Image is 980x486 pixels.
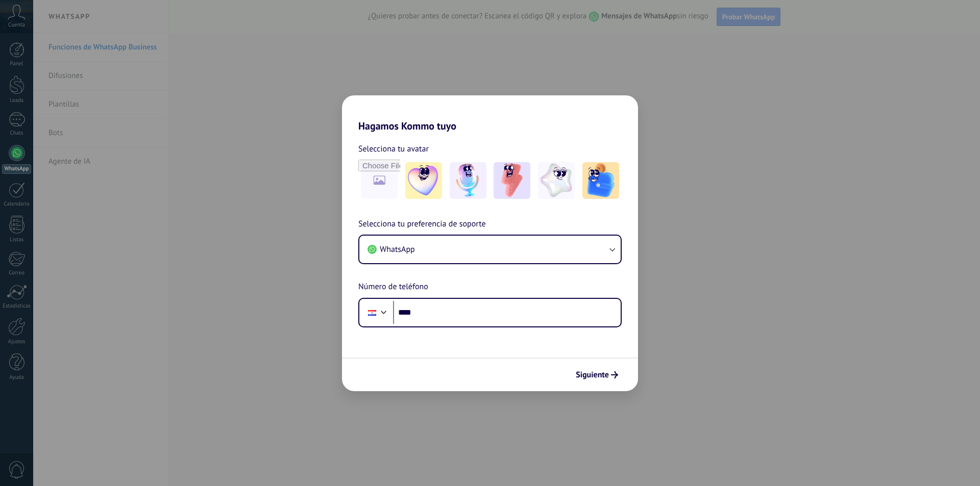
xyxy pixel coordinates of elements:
span: Selecciona tu preferencia de soporte [358,218,486,231]
button: WhatsApp [359,236,621,263]
h2: Hagamos Kommo tuyo [342,95,638,132]
span: WhatsApp [380,244,415,254]
img: -4.jpeg [538,162,575,199]
span: Número de teléfono [358,280,428,294]
img: -5.jpeg [582,162,619,199]
img: -3.jpeg [494,162,530,199]
img: -2.jpeg [450,162,486,199]
img: -1.jpeg [405,162,442,199]
span: Siguiente [576,371,609,378]
div: Paraguay: + 595 [362,302,382,323]
button: Siguiente [571,366,623,383]
span: Selecciona tu avatar [358,142,429,156]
